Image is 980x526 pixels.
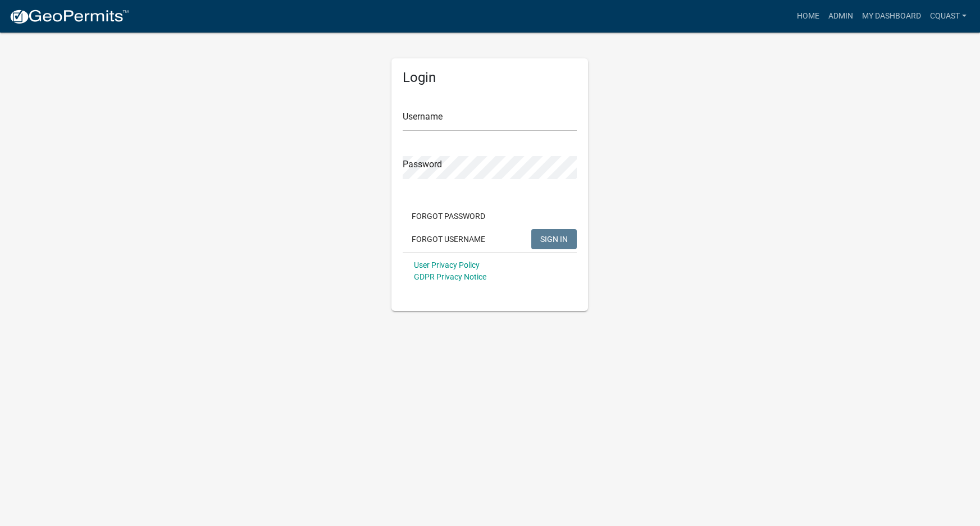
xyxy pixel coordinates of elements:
[403,229,494,249] button: Forgot Username
[540,234,568,243] span: SIGN IN
[926,6,971,27] a: cquast
[531,229,577,249] button: SIGN IN
[414,260,480,269] a: User Privacy Policy
[858,6,926,27] a: My Dashboard
[792,6,824,27] a: Home
[403,206,494,226] button: Forgot Password
[824,6,858,27] a: Admin
[414,272,486,281] a: GDPR Privacy Notice
[403,70,577,86] h5: Login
